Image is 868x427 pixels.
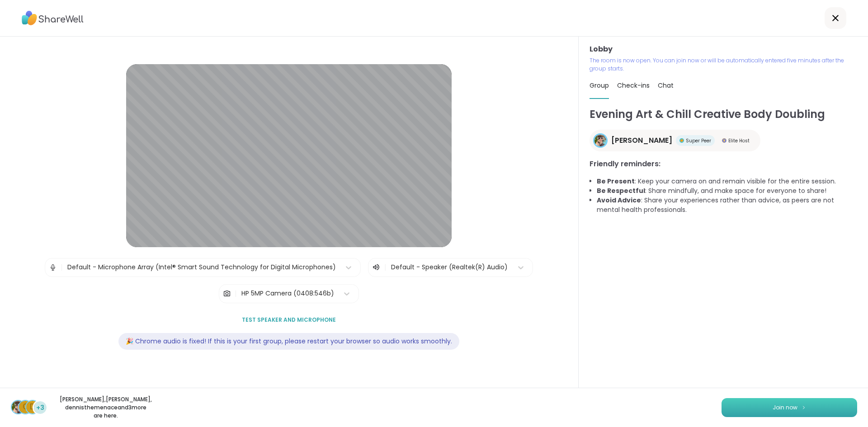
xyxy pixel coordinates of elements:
[597,186,645,195] b: Be Respectful
[801,405,807,410] img: ShareWell Logomark
[658,81,674,90] span: Chat
[238,310,340,329] button: Test speaker and microphone
[590,81,609,90] span: Group
[61,258,63,277] span: |
[617,81,650,90] span: Check-ins
[242,316,336,324] span: Test speaker and microphone
[590,159,857,169] h3: Friendly reminders:
[728,137,750,144] span: Elite Host
[611,135,672,146] span: [PERSON_NAME]
[679,138,684,143] img: Super Peer
[686,137,711,144] span: Super Peer
[12,401,24,413] img: Adrienne_QueenOfTheDawn
[30,401,35,413] span: d
[597,186,857,196] li: : Share mindfully, and make space for everyone to share!
[597,196,641,205] b: Avoid Advice
[241,289,334,298] div: HP 5MP Camera (0408:546b)
[594,135,606,146] img: Adrienne_QueenOfTheDawn
[590,106,857,122] h1: Evening Art & Chill Creative Body Doubling
[23,401,28,413] span: C
[597,177,857,186] li: : Keep your camera on and remain visible for the entire session.
[67,263,336,272] div: Default - Microphone Array (Intel® Smart Sound Technology for Digital Microphones)
[773,404,797,412] span: Join now
[49,258,57,277] img: Microphone
[384,262,387,273] span: |
[590,44,857,55] h3: Lobby
[22,8,84,28] img: ShareWell Logo
[597,196,857,215] li: : Share your experiences rather than advice, as peers are not mental health professionals.
[118,333,459,350] div: 🎉 Chrome audio is fixed! If this is your first group, please restart your browser so audio works ...
[590,130,760,151] a: Adrienne_QueenOfTheDawn[PERSON_NAME]Super PeerSuper PeerElite HostElite Host
[590,56,857,73] p: The room is now open. You can join now or will be automatically entered five minutes after the gr...
[36,403,44,413] span: +3
[55,395,156,420] p: [PERSON_NAME] , [PERSON_NAME] , dennisthemenace and 3 more are here.
[597,177,635,186] b: Be Present
[722,138,726,143] img: Elite Host
[235,285,237,303] span: |
[722,398,857,417] button: Join now
[223,285,231,303] img: Camera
